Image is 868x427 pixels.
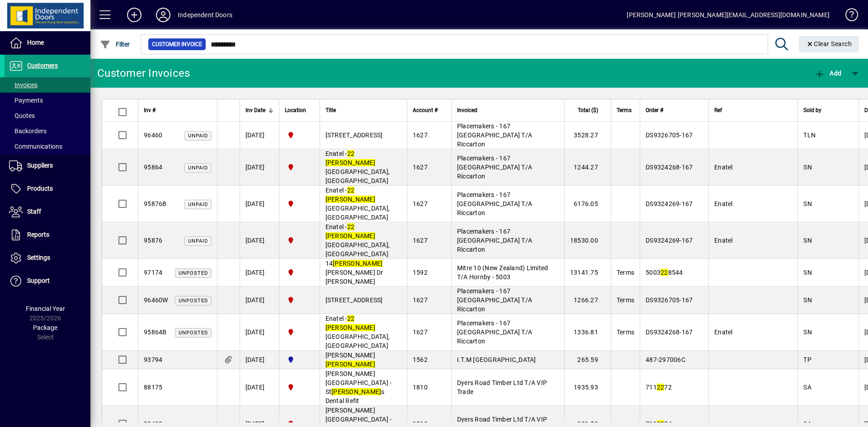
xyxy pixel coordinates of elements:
span: 95864B [144,328,167,336]
td: [DATE] [240,259,279,286]
span: SN [803,164,812,171]
div: Independent Doors [178,8,232,22]
span: Suppliers [27,162,53,169]
span: Christchurch [285,267,314,277]
span: SN [803,296,812,304]
td: [DATE] [240,351,279,369]
span: Financial Year [26,305,65,312]
em: 22 [347,223,355,230]
span: 711 72 [646,384,672,391]
span: Support [27,277,50,284]
td: 13141.75 [564,259,611,286]
td: 1336.81 [564,314,611,351]
span: SN [803,200,812,207]
span: Invoiced [457,105,477,115]
em: [PERSON_NAME] [325,159,375,166]
span: Enatel [714,328,733,336]
span: Unpaid [188,133,208,139]
span: Enatel [714,164,733,171]
span: SN [803,328,812,336]
a: Communications [5,139,90,154]
td: 18530.00 [564,222,611,259]
span: Filter [100,41,130,48]
td: [DATE] [240,286,279,314]
span: I.T.M [GEOGRAPHIC_DATA] [457,356,536,363]
span: 88175 [144,384,162,391]
span: Add [814,70,841,77]
span: Enatel - [GEOGRAPHIC_DATA], [GEOGRAPHIC_DATA] [325,150,390,184]
em: 22 [347,150,355,157]
span: Clear Search [806,40,852,47]
em: [PERSON_NAME] [325,361,375,368]
span: Enatel - [GEOGRAPHIC_DATA], [GEOGRAPHIC_DATA] [325,187,390,221]
span: 96460W [144,296,168,304]
span: 1627 [413,296,428,304]
div: Sold by [803,105,853,115]
span: Account # [413,105,438,115]
span: Enatel [714,237,733,244]
span: Terms [617,328,634,336]
span: SA [803,384,811,391]
div: Location [285,105,314,115]
span: Unposted [179,330,208,336]
button: Add [812,65,844,81]
td: 265.59 [564,351,611,369]
a: Support [5,270,90,292]
a: Products [5,178,90,200]
span: Unpaid [188,202,208,207]
td: 6176.05 [564,186,611,222]
em: 22 [660,269,668,276]
span: Christchurch [285,327,314,337]
span: TP [803,356,811,363]
div: Title [325,105,401,115]
a: Quotes [5,108,90,123]
td: [DATE] [240,186,279,222]
span: Unpaid [188,165,208,171]
button: Filter [98,36,132,52]
span: 1810 [413,384,428,391]
td: 1935.93 [564,369,611,406]
span: Dyers Road Timber Ltd T/A VIP Trade [457,379,547,395]
div: [PERSON_NAME] [PERSON_NAME][EMAIL_ADDRESS][DOMAIN_NAME] [627,8,830,22]
span: Invoices [9,81,38,89]
span: [STREET_ADDRESS] [325,296,383,304]
span: Quotes [9,112,35,119]
span: [PERSON_NAME] [325,352,375,368]
em: [PERSON_NAME] [325,324,375,331]
span: Terms [617,105,632,115]
span: Enatel [714,200,733,207]
span: 1562 [413,356,428,363]
span: Placemakers - 167 [GEOGRAPHIC_DATA] T/A Riccarton [457,287,532,313]
span: Title [325,105,336,115]
td: [DATE] [240,149,279,186]
span: Christchurch [285,382,314,392]
td: [DATE] [240,122,279,149]
span: Staff [27,208,41,215]
a: Payments [5,93,90,108]
span: 96460 [144,131,162,139]
a: Backorders [5,123,90,139]
span: Unpaid [188,238,208,244]
em: 22 [347,315,355,322]
span: DS9324269-167 [646,200,693,207]
span: Sold by [803,105,821,115]
span: Christchurch [285,199,314,209]
div: Account # [413,105,446,115]
div: Total ($) [570,105,606,115]
a: Invoices [5,77,90,93]
em: [PERSON_NAME] [325,232,375,239]
span: Settings [27,254,50,261]
span: 93794 [144,356,162,363]
button: Add [120,7,149,23]
div: Inv # [144,105,212,115]
span: 1627 [413,328,428,336]
span: Placemakers - 167 [GEOGRAPHIC_DATA] T/A Riccarton [457,191,532,216]
span: Placemakers - 167 [GEOGRAPHIC_DATA] T/A Riccarton [457,122,532,148]
div: Invoiced [457,105,559,115]
span: Terms [617,296,634,304]
button: Clear [799,36,859,52]
a: Suppliers [5,155,90,177]
span: 95876B [144,200,167,207]
a: Settings [5,247,90,269]
em: [PERSON_NAME] [325,196,375,203]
